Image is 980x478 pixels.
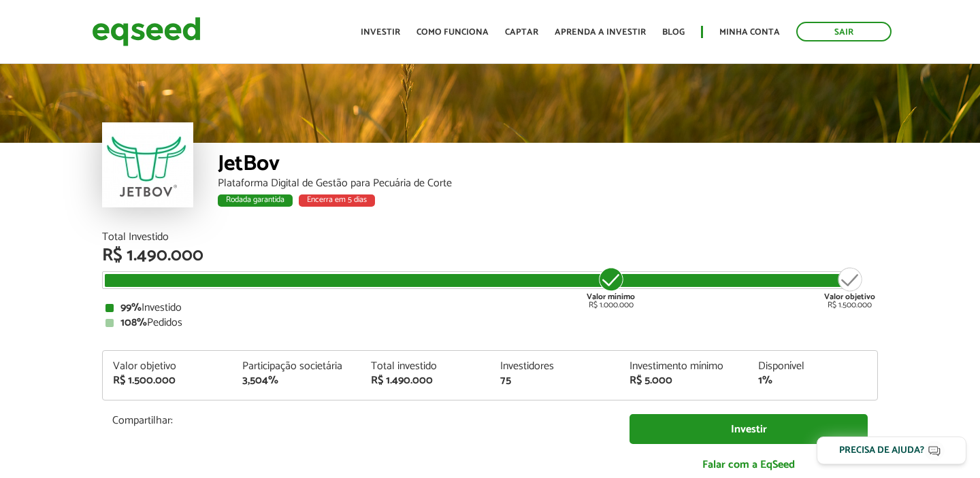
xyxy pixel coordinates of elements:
strong: Valor objetivo [824,290,875,303]
div: Total investido [371,361,480,372]
a: Sair [796,22,892,41]
div: Investimento mínimo [630,361,738,372]
div: 75 [500,375,609,386]
strong: 108% [120,313,147,332]
div: R$ 1.490.000 [102,247,878,264]
div: Investidores [500,361,609,372]
div: R$ 1.500.000 [824,266,875,309]
a: Aprenda a investir [555,28,646,37]
div: R$ 1.000.000 [585,266,636,309]
a: Investir [361,28,400,37]
div: Valor objetivo [113,361,222,372]
div: R$ 1.490.000 [371,375,480,386]
div: 1% [758,375,867,386]
div: R$ 1.500.000 [113,375,222,386]
div: Pedidos [105,318,875,328]
div: R$ 5.000 [630,375,738,386]
div: Rodada garantida [218,194,293,207]
div: Encerra em 5 dias [299,194,375,207]
div: Participação societária [242,361,351,372]
img: EqSeed [92,14,201,50]
div: JetBov [218,153,878,178]
a: Como funciona [416,28,489,37]
strong: Valor mínimo [587,290,635,303]
div: Investido [105,303,875,313]
div: Disponível [758,361,867,372]
p: Compartilhar: [112,414,609,427]
a: Minha conta [719,28,780,37]
div: Total Investido [102,232,878,243]
strong: 99% [120,298,142,317]
a: Captar [505,28,538,37]
div: 3,504% [242,375,351,386]
a: Blog [662,28,685,37]
div: Plataforma Digital de Gestão para Pecuária de Corte [218,178,878,189]
a: Investir [630,414,868,445]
